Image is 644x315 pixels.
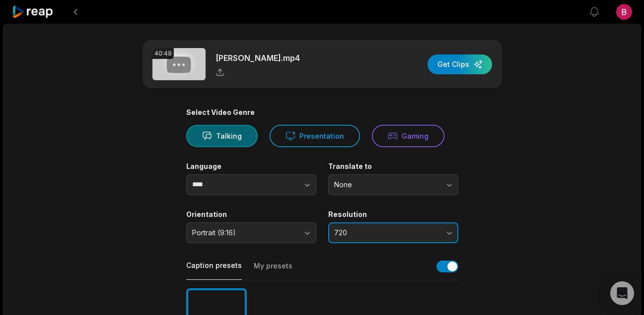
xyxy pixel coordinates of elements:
[254,261,292,280] button: My presets
[372,125,444,147] button: Gaming
[610,281,634,305] div: Open Intercom Messenger
[328,222,458,243] button: 720
[152,48,174,59] div: 40:49
[428,54,492,74] button: Get Clips
[186,125,258,147] button: Talking
[270,125,360,147] button: Presentation
[334,180,438,189] span: None
[192,228,296,237] span: Portrait (9:16)
[328,162,458,171] label: Translate to
[186,222,316,243] button: Portrait (9:16)
[328,174,458,195] button: None
[186,261,242,280] button: Caption presets
[334,228,438,237] span: 720
[186,162,316,171] label: Language
[186,210,316,219] label: Orientation
[186,108,458,117] div: Select Video Genre
[328,210,458,219] label: Resolution
[215,52,300,64] p: [PERSON_NAME].mp4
